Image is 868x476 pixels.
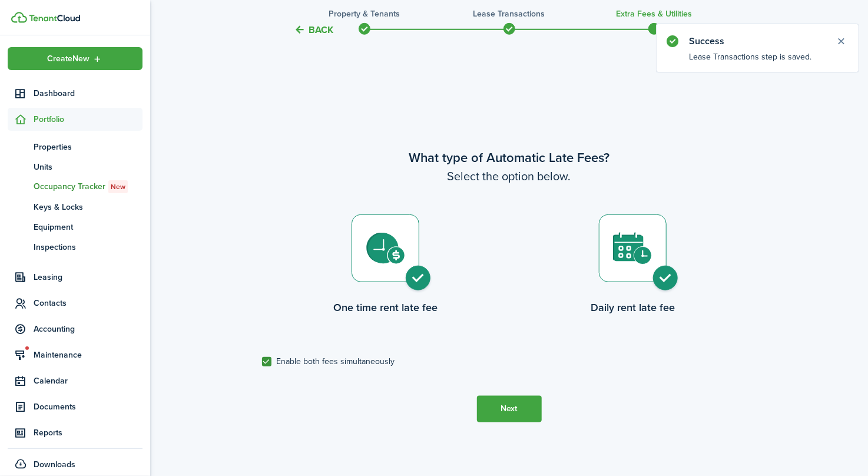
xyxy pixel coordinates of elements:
[262,167,757,185] wizard-step-header-description: Select the option below.
[689,34,824,48] notify-title: Success
[262,300,509,315] control-radio-card-title: One time rent late fee
[34,297,143,309] span: Contacts
[294,24,334,36] button: Back
[8,82,143,105] a: Dashboard
[34,87,143,100] span: Dashboard
[34,323,143,335] span: Accounting
[262,148,757,167] wizard-step-header-title: What type of Automatic Late Fees?
[34,375,143,387] span: Calendar
[111,181,125,192] span: New
[8,157,143,177] a: Units
[34,349,143,361] span: Maintenance
[366,233,405,265] img: One time rent late fee
[509,300,757,315] control-radio-card-title: Daily rent late fee
[34,458,75,471] span: Downloads
[8,237,143,257] a: Inspections
[34,201,143,213] span: Keys & Locks
[477,396,542,422] button: Next
[329,8,400,20] h3: Property & Tenants
[8,137,143,157] a: Properties
[262,357,395,366] label: Enable both fees simultaneously
[34,221,143,233] span: Equipment
[833,33,850,49] button: Close notify
[473,8,545,20] h3: Lease Transactions
[8,177,143,197] a: Occupancy TrackerNew
[8,47,143,70] button: Open menu
[34,271,143,283] span: Leasing
[34,113,143,125] span: Portfolio
[29,15,80,22] img: TenantCloud
[8,421,143,444] a: Reports
[8,197,143,217] a: Keys & Locks
[657,51,859,72] notify-body: Lease Transactions step is saved.
[11,12,27,23] img: TenantCloud
[616,8,692,20] h3: Extra fees & Utilities
[8,217,143,237] a: Equipment
[34,427,143,439] span: Reports
[34,161,143,173] span: Units
[34,241,143,253] span: Inspections
[34,141,143,153] span: Properties
[613,232,652,265] img: Daily rent late fee
[34,180,143,193] span: Occupancy Tracker
[34,401,143,413] span: Documents
[48,55,90,63] span: Create New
